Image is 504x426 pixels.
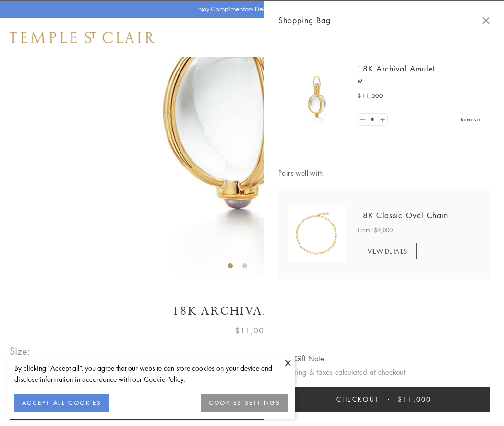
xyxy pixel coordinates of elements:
[358,114,368,126] a: Set quantity to 0
[288,67,346,125] img: 18K Archival Amulet
[398,394,432,404] span: $11,000
[278,353,324,365] button: Add Gift Note
[461,114,480,125] a: Remove
[10,343,31,359] span: Size:
[288,205,346,262] img: N88865-OV18
[358,63,435,74] a: 18K Archival Amulet
[358,210,448,221] a: 18K Classic Oval Chain
[278,14,331,26] span: Shopping Bag
[368,247,407,256] span: VIEW DETAILS
[14,363,288,385] div: By clicking “Accept all”, you agree that our website can store cookies on your device and disclos...
[278,366,490,378] p: Shipping & taxes calculated at checkout
[358,225,393,235] span: From: $9,000
[14,394,109,412] button: ACCEPT ALL COOKIES
[336,394,379,404] span: Checkout
[10,32,155,43] img: Temple St. Clair
[377,114,387,126] a: Set quantity to 2
[358,243,417,259] a: VIEW DETAILS
[278,387,490,412] button: Checkout $11,000
[358,77,480,86] p: M
[482,17,490,24] button: Close Shopping Bag
[201,394,288,412] button: COOKIES SETTINGS
[10,303,494,319] h1: 18K Archival Amulet
[195,4,304,14] p: Enjoy Complimentary Delivery & Returns
[278,167,490,178] span: Pairs well with
[358,91,383,101] span: $11,000
[235,324,269,337] span: $11,000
